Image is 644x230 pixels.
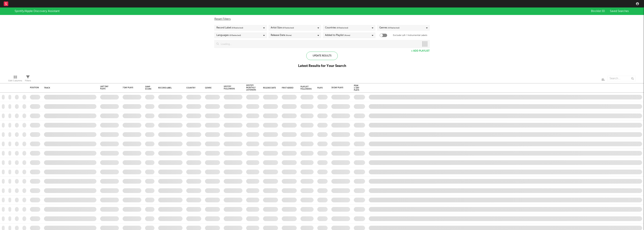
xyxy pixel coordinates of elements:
[607,76,636,81] input: Search...
[8,79,22,83] div: Edit Columns
[216,33,241,38] div: Languages
[337,26,348,30] span: ( 0 / 0 selected)
[344,33,350,38] span: (None)
[224,85,237,90] div: Spotify Followers
[100,85,113,90] div: Last Day Plays
[263,87,276,89] div: Release Date
[331,87,344,89] div: 30 Day Plays
[158,87,181,89] div: Record Label
[610,10,629,13] span: Saved Searches
[123,87,136,89] div: 7 Day Plays
[282,87,295,89] div: First Added
[379,26,400,30] div: Genres
[214,17,430,21] div: Reset Filters
[229,33,241,38] span: ( 0 / 0 selected)
[388,26,400,30] span: ( 0 / 0 selected)
[271,26,294,30] div: Artist Size
[354,85,359,91] div: Peak 1-Day Plays
[282,26,294,30] span: ( 0 / 5 selected)
[411,50,430,52] button: + Add Playlist
[325,33,350,38] div: Added to Playlist
[300,86,312,90] div: Playlist Followers
[44,87,95,89] div: Track
[286,33,292,38] span: (None)
[591,10,605,13] span: Blocklist
[232,26,243,30] span: ( 0 / 6 selected)
[25,79,31,83] div: Filters
[602,10,605,13] span: ( 0 )
[15,9,60,13] div: Spotify/Apple Discovery Assistant
[219,40,420,48] input: Loading...
[271,33,292,38] div: Release Date
[306,52,338,60] div: Update Results
[205,87,218,89] div: Genre
[145,86,151,90] div: Jump Score
[216,26,243,30] div: Record Label
[8,74,22,85] div: Edit Columns
[30,87,39,89] div: Position
[609,10,629,13] button: Saved Searches
[25,74,31,85] div: Filters
[325,26,348,30] div: Countries
[246,84,256,91] div: Spotify Monthly Listeners
[186,87,199,89] div: Country
[393,33,427,38] label: Exclude Lofi / Instrumental Labels
[298,64,346,68] div: Latest Results for Your Search
[317,87,323,89] div: Plays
